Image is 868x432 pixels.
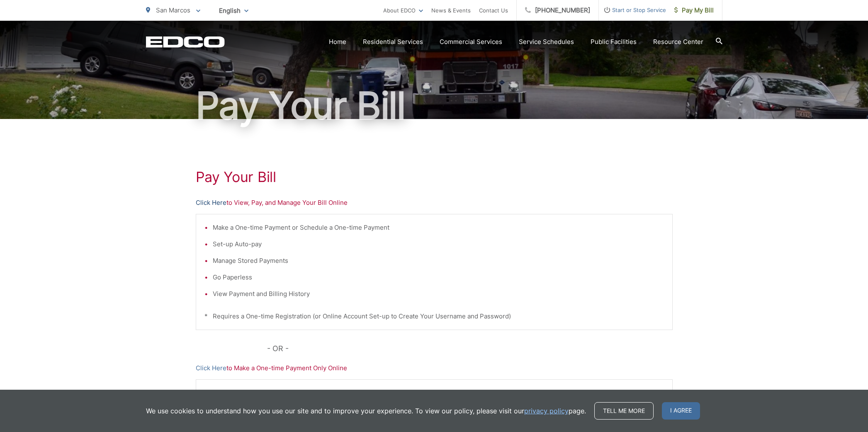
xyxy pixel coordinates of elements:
a: About EDCO [383,5,423,15]
li: View Payment and Billing History [213,289,664,299]
a: Tell me more [594,402,654,420]
a: Contact Us [479,5,508,15]
span: San Marcos [156,6,190,14]
p: - OR - [267,342,673,355]
h1: Pay Your Bill [196,169,673,185]
li: Make a One-time Payment or Schedule a One-time Payment [213,223,664,233]
a: Click Here [196,198,226,208]
span: Pay My Bill [674,5,714,15]
p: * Requires a One-time Registration (or Online Account Set-up to Create Your Username and Password) [204,311,664,321]
span: I agree [662,402,700,420]
p: to Make a One-time Payment Only Online [196,363,673,373]
a: privacy policy [524,406,569,416]
a: Commercial Services [440,37,502,47]
a: News & Events [431,5,471,15]
p: We use cookies to understand how you use our site and to improve your experience. To view our pol... [146,406,586,416]
li: Set-up Auto-pay [213,239,664,249]
h1: Pay Your Bill [146,85,722,126]
a: Service Schedules [519,37,574,47]
span: English [213,3,255,18]
li: Go Paperless [213,272,664,282]
a: Home [329,37,346,47]
li: Manage Stored Payments [213,256,664,266]
a: Public Facilities [591,37,637,47]
li: Make a One-time Payment Only [213,388,664,398]
a: Residential Services [363,37,423,47]
a: Resource Center [653,37,703,47]
a: Click Here [196,363,226,373]
a: EDCD logo. Return to the homepage. [146,36,225,48]
p: to View, Pay, and Manage Your Bill Online [196,198,673,208]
